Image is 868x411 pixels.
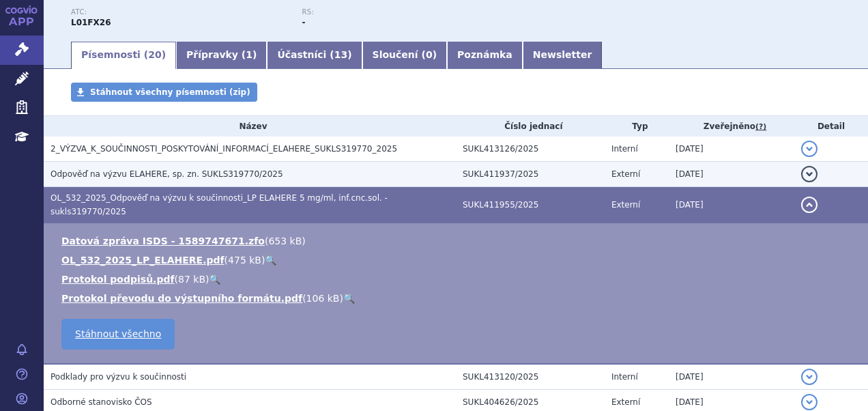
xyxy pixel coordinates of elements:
[61,255,225,266] a: OL_532_2025_LP_ELAHERE.pdf
[611,169,640,179] span: Externí
[611,372,638,382] span: Interní
[50,372,186,382] span: Podklady pro výzvu k součinnosti
[611,144,638,154] span: Interní
[456,116,605,137] th: Číslo jednací
[302,8,519,16] p: RS:
[669,137,794,162] td: [DATE]
[362,42,447,69] a: Sloučení (0)
[61,293,302,304] a: Protokol převodu do výstupního formátu.pdf
[801,394,818,410] button: detail
[61,234,854,248] li: ( )
[302,18,305,27] strong: -
[801,166,818,182] button: detail
[669,364,794,390] td: [DATE]
[61,274,175,285] a: Protokol podpisů.pdf
[306,293,340,304] span: 106 kB
[50,169,283,179] span: Odpověď na výzvu ELAHERE, sp. zn. SUKLS319770/2025
[61,236,265,246] a: Datová zpráva ISDS - 1589747671.zfo
[267,42,362,69] a: Účastníci (13)
[755,122,766,132] abbr: (?)
[794,116,868,137] th: Detail
[44,116,456,137] th: Název
[209,274,220,285] a: 🔍
[50,397,152,407] span: Odborné stanovisko ČOS
[343,293,355,304] a: 🔍
[268,236,302,246] span: 653 kB
[71,8,288,16] p: ATC:
[71,83,257,102] a: Stáhnout všechny písemnosti (zip)
[447,42,523,69] a: Poznámka
[669,187,794,223] td: [DATE]
[61,272,854,286] li: ( )
[456,187,605,223] td: SUKL411955/2025
[178,274,205,285] span: 87 kB
[456,364,605,390] td: SUKL413120/2025
[669,162,794,187] td: [DATE]
[265,255,276,266] a: 🔍
[71,42,176,69] a: Písemnosti (20)
[71,18,111,27] strong: MIRVETUXIMAB SORAVTANSIN
[148,49,161,60] span: 20
[90,87,250,97] span: Stáhnout všechny písemnosti (zip)
[611,397,640,407] span: Externí
[228,255,261,266] span: 475 kB
[456,137,605,162] td: SUKL413126/2025
[523,42,603,69] a: Newsletter
[801,141,818,157] button: detail
[246,49,252,60] span: 1
[456,162,605,187] td: SUKL411937/2025
[605,116,669,137] th: Typ
[176,42,267,69] a: Přípravky (1)
[426,49,433,60] span: 0
[61,292,854,305] li: ( )
[669,116,794,137] th: Zveřejněno
[61,319,175,350] a: Stáhnout všechno
[50,193,388,216] span: OL_532_2025_Odpověď na výzvu k součinnosti_LP ELAHERE 5 mg/ml, inf.cnc.sol. - sukls319770/2025
[611,200,640,210] span: Externí
[50,144,397,154] span: 2_VÝZVA_K_SOUČINNOSTI_POSKYTOVÁNÍ_INFORMACÍ_ELAHERE_SUKLS319770_2025
[334,49,347,60] span: 13
[61,253,854,267] li: ( )
[801,197,818,213] button: detail
[801,369,818,385] button: detail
